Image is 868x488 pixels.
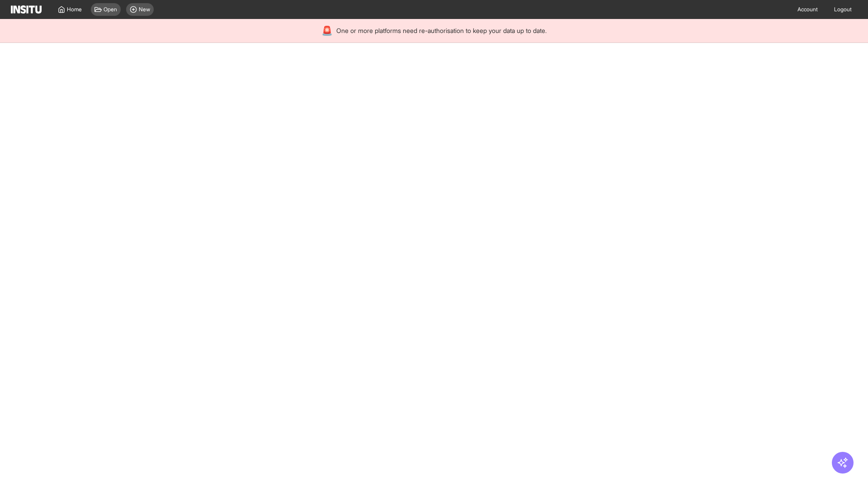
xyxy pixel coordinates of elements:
[321,24,333,37] div: 🚨
[11,5,42,14] img: Logo
[67,6,82,13] span: Home
[336,26,547,35] span: One or more platforms need re-authorisation to keep your data up to date.
[139,6,150,13] span: New
[104,6,117,13] span: Open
